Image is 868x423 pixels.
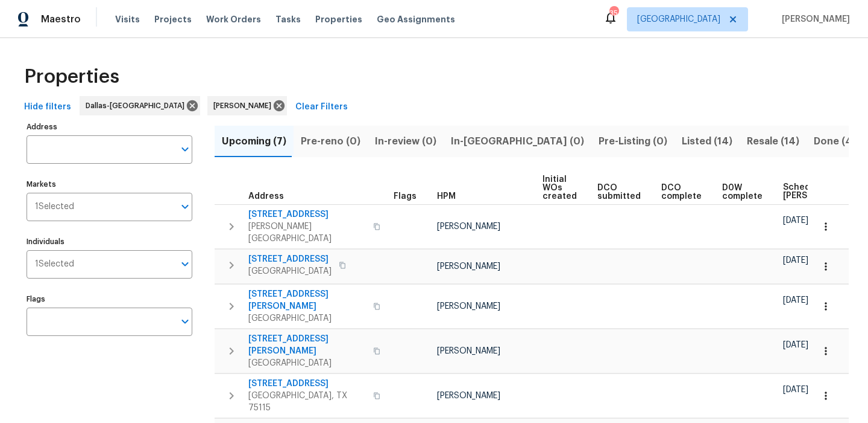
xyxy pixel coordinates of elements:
span: In-review (0) [375,133,436,150]
span: Pre-Listing (0) [599,133,667,150]
span: Flags [394,192,417,201]
div: 35 [609,7,618,19]
span: 1 Selected [35,259,74,270]
span: [PERSON_NAME] [437,302,500,311]
label: Flags [27,295,192,303]
span: Initial WOs created [542,175,577,201]
button: Open [177,141,193,158]
span: Work Orders [206,13,261,25]
span: HPM [437,192,456,201]
label: Address [27,123,192,131]
span: Listed (14) [682,133,732,150]
button: Open [177,313,193,330]
span: In-[GEOGRAPHIC_DATA] (0) [451,133,584,150]
span: 1 Selected [35,202,74,212]
span: Visits [115,13,140,25]
span: [STREET_ADDRESS][PERSON_NAME] [248,333,366,357]
span: [PERSON_NAME] [213,100,276,112]
span: Pre-reno (0) [301,133,360,150]
span: [DATE] [783,386,808,394]
span: [PERSON_NAME] [437,222,500,231]
span: D0W complete [722,184,763,201]
span: [GEOGRAPHIC_DATA] [637,13,720,25]
span: Hide filters [24,100,71,115]
label: Markets [27,181,192,188]
span: [DATE] [783,296,808,305]
span: [PERSON_NAME] [437,392,500,400]
div: [PERSON_NAME] [207,96,287,115]
span: [STREET_ADDRESS] [248,378,366,390]
span: [PERSON_NAME] [777,13,850,25]
span: [DATE] [783,256,808,265]
span: Projects [154,13,192,25]
button: Open [177,256,193,273]
span: Upcoming (7) [222,133,286,150]
button: Clear Filters [291,96,353,118]
span: Scheduled [PERSON_NAME] [783,183,851,200]
span: [PERSON_NAME] [437,347,500,355]
button: Hide filters [19,96,76,118]
span: [STREET_ADDRESS] [248,208,366,221]
span: DCO complete [661,184,702,201]
span: Geo Assignments [377,13,455,25]
button: Open [177,198,193,215]
span: [GEOGRAPHIC_DATA] [248,312,366,325]
span: Properties [24,71,119,83]
div: Dallas-[GEOGRAPHIC_DATA] [80,96,200,115]
span: Maestro [41,13,81,25]
span: Resale (14) [747,133,799,150]
span: [PERSON_NAME][GEOGRAPHIC_DATA] [248,221,366,245]
span: [GEOGRAPHIC_DATA] [248,265,332,277]
span: [STREET_ADDRESS] [248,253,332,265]
span: Tasks [275,15,301,24]
span: [DATE] [783,216,808,225]
span: Address [248,192,284,201]
span: [GEOGRAPHIC_DATA], TX 75115 [248,390,366,414]
span: Properties [315,13,362,25]
span: [DATE] [783,341,808,349]
span: [PERSON_NAME] [437,262,500,271]
span: Dallas-[GEOGRAPHIC_DATA] [86,100,189,112]
label: Individuals [27,238,192,245]
span: [GEOGRAPHIC_DATA] [248,357,366,369]
span: DCO submitted [597,184,641,201]
span: [STREET_ADDRESS][PERSON_NAME] [248,288,366,312]
span: Clear Filters [295,100,348,115]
